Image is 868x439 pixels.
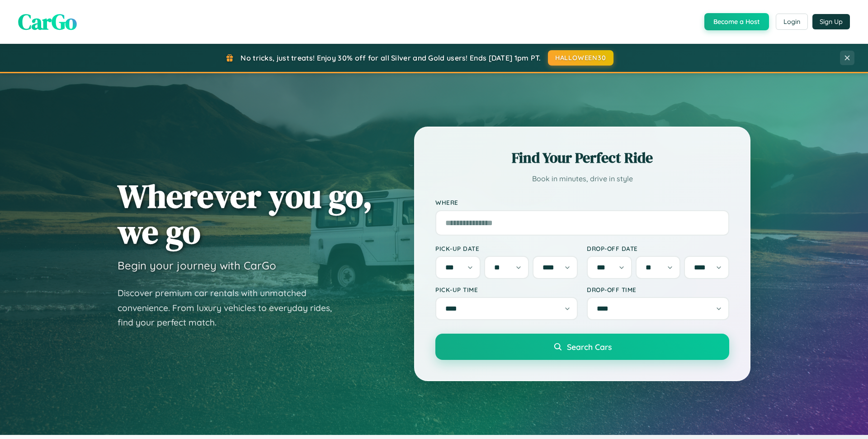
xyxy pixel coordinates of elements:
[567,342,612,352] span: Search Cars
[118,259,276,272] h3: Begin your journey with CarGo
[435,148,729,168] h2: Find Your Perfect Ride
[587,245,729,252] label: Drop-off Date
[435,245,578,252] label: Pick-up Date
[435,172,729,185] p: Book in minutes, drive in style
[118,178,373,250] h1: Wherever you go, we go
[241,53,541,62] span: No tricks, just treats! Enjoy 30% off for all Silver and Gold users! Ends [DATE] 1pm PT.
[435,199,729,207] label: Where
[435,286,578,293] label: Pick-up Time
[18,7,77,37] span: CarGo
[776,14,808,30] button: Login
[587,286,729,293] label: Drop-off Time
[548,50,613,66] button: HALLOWEEN30
[118,286,344,330] p: Discover premium car rentals with unmatched convenience. From luxury vehicles to everyday rides, ...
[812,14,850,29] button: Sign Up
[435,334,729,360] button: Search Cars
[704,13,769,30] button: Become a Host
